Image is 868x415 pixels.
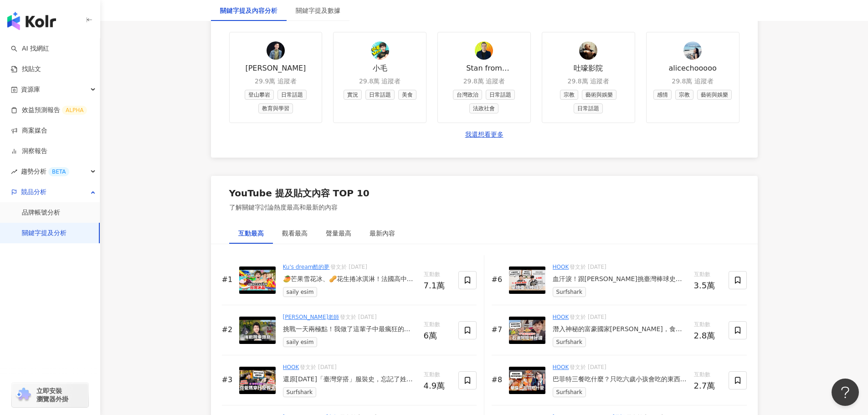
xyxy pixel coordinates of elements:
span: 日常話題 [486,90,515,100]
a: KOL Avataralicechooooo29.8萬 追蹤者感情宗教藝術與娛樂 [646,32,740,123]
a: KOL Avatar[PERSON_NAME]29.9萬 追蹤者登山攀岩日常話題教育與學習 [229,32,323,123]
div: 潛入神秘的富豪國家[PERSON_NAME]，食物份量是不是卡到了=..=（然後不管是什麼都蠻便宜不愧是有石油的國家） ｜HOOK ft. Surfshark VPN來這裡訂購最棒的Surfsh... [553,325,687,334]
div: 6萬 [424,331,451,340]
span: 發文於 [DATE] [570,364,606,370]
div: #1 [222,275,236,285]
div: YouTube 提及貼文內容 TOP 10 [229,187,370,200]
div: #8 [492,375,505,385]
span: 發文於 [DATE] [570,264,606,270]
a: [PERSON_NAME]老師 [283,314,339,320]
span: Surfshark [283,387,316,397]
div: 2.8萬 [694,331,721,340]
a: searchAI 找網紅 [11,44,49,53]
span: 法政社會 [469,103,498,113]
div: 29.9萬 追蹤者 [255,77,297,86]
span: 互動數 [694,370,721,379]
div: BETA [48,167,69,176]
div: 聲量最高 [326,228,351,238]
div: 7.1萬 [424,281,451,290]
span: 互動數 [694,270,721,279]
span: 台灣政治 [453,90,482,100]
iframe: Help Scout Beacon - Open [832,379,859,406]
span: 實況 [344,90,362,100]
div: 29.8萬 追蹤者 [463,77,505,86]
div: #6 [492,275,505,285]
span: saily esim [283,337,318,347]
span: rise [11,169,17,175]
a: KOL Avatar吐嚎影院29.8萬 追蹤者宗教藝術與娛樂日常話題 [542,32,635,123]
span: 發文於 [DATE] [570,314,606,320]
img: post-image [509,266,545,294]
div: 小毛 [373,63,387,73]
div: 挑戰一天兩極點！我做了這輩子中最瘋狂的決定EP.2【[PERSON_NAME]老師】下載 Saily 應用程式或前往 [URL][DOMAIN_NAME] 立即使用優惠碼 [andy0623] ... [283,325,416,334]
img: KOL Avatar [579,41,597,60]
img: KOL Avatar [267,41,285,60]
div: 29.8萬 追蹤者 [567,77,609,86]
div: 血汗淚！跟[PERSON_NAME]挑臺灣棒球史！【世界史#19】｜[PERSON_NAME] ft. Surfshark VPN 12強臺灣隊長[PERSON_NAME]這裡訂購最棒的Surf... [553,275,687,284]
div: 關鍵字提及數據 [296,5,340,15]
span: 發文於 [DATE] [330,264,367,270]
a: KOL Avatar小毛29.8萬 追蹤者實況日常話題美食 [333,32,426,123]
div: [PERSON_NAME] [245,63,306,73]
a: 效益預測報告ALPHA [11,106,87,115]
span: 發文於 [DATE] [300,364,336,370]
span: 日常話題 [574,103,603,113]
a: HOOK [553,264,569,270]
a: 品牌帳號分析 [22,208,60,217]
img: post-image [509,317,545,344]
span: 登山攀岩 [245,90,274,100]
span: 立即安裝 瀏覽器外掛 [36,387,68,403]
span: 趨勢分析 [21,161,69,182]
div: #3 [222,375,236,385]
span: 發文於 [DATE] [340,314,376,320]
span: 感情 [653,90,672,100]
span: 互動數 [424,270,451,279]
a: 商案媒合 [11,126,47,135]
div: 關鍵字提及內容分析 [220,5,277,15]
div: 吐嚎影院 [574,63,603,73]
div: 最新內容 [370,228,395,238]
span: 教育與學習 [258,103,293,113]
img: KOL Avatar [371,41,389,60]
div: 4.9萬 [424,381,451,390]
div: #7 [492,325,505,335]
div: 🥭芒果雪花冰、🥜花生捲冰淇淋！法國高中生從未吃過的台灣冰品🇹🇼🍧！[DEMOGRAPHIC_DATA] HIGHSCHOOLERS TRY OUT TAIWANESE “SHAVED ICE"謝... [283,275,416,284]
span: Surfshark [553,287,586,297]
div: 29.8萬 追蹤者 [359,77,401,86]
div: Stan from [GEOGRAPHIC_DATA] [PERSON_NAME]-波蘭ê台灣囡仔 [443,63,525,73]
div: 了解關鍵字討論熱度最高和最新的內容 [229,203,370,212]
img: logo [7,12,56,30]
span: 日常話題 [365,90,395,100]
div: 3.5萬 [694,281,721,290]
span: saily esim [283,287,318,297]
img: chrome extension [15,388,32,402]
span: 美食 [398,90,416,100]
a: Ku's dream酷的夢 [283,264,330,270]
div: alicechooooo [668,63,716,73]
span: 藝術與娛樂 [697,90,732,100]
a: 找貼文 [11,65,41,74]
img: KOL Avatar [683,41,702,60]
span: 資源庫 [21,79,40,100]
img: post-image [239,367,276,394]
a: HOOK [553,364,569,370]
a: HOOK [553,314,569,320]
div: 還原[DATE]「臺灣穿搭」服裝史，忘記了姓名的請跟我來～♪（拒當清湯掛麵棉褲貓毛男生阿姨）【食代歷量#4】｜[PERSON_NAME] ft. Surfshark VPN來這裡訂購最棒的Sur... [283,375,416,384]
div: #2 [222,325,236,335]
div: 觀看最高 [282,228,308,238]
a: KOL AvatarStan from [GEOGRAPHIC_DATA] [PERSON_NAME]-波蘭ê台灣囡仔29.8萬 追蹤者台灣政治日常話題法政社會 [437,32,531,123]
span: 互動數 [694,320,721,329]
img: post-image [239,266,276,294]
span: 競品分析 [21,182,46,202]
div: 2.7萬 [694,381,721,390]
img: post-image [239,317,276,344]
span: Surfshark [553,387,586,397]
span: 互動數 [424,320,451,329]
span: 互動數 [424,370,451,379]
a: chrome extension立即安裝 瀏覽器外掛 [12,383,88,407]
a: 我還想看更多 [465,130,503,139]
div: 巴菲特三餐吃什麼？只吃六歲小孩會吃的東西的神秘飲食法=..=（但也算是蠻有道理）｜HOOK ft. Surfshark VPN來這裡訂購最棒的Surfshark VPN，成為國際養殖漁業：[UR... [553,375,687,384]
span: 宗教 [675,90,693,100]
a: HOOK [283,364,299,370]
span: 日常話題 [277,90,307,100]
